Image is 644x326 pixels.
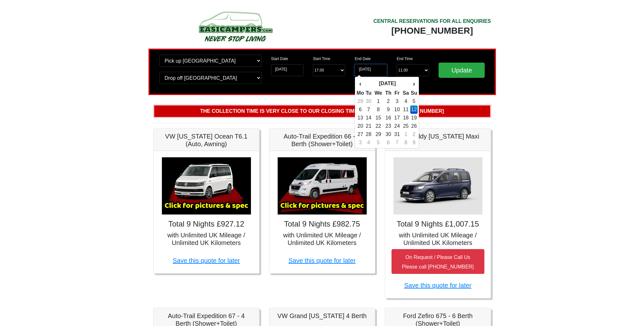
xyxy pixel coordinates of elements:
[401,89,411,97] th: Sa
[384,130,393,139] td: 30
[393,89,401,97] th: Fr
[404,282,471,289] a: Save this quote for later
[384,97,393,105] td: 2
[402,255,474,269] small: On Request / Please Call Us Please call [PHONE_NUMBER]
[393,122,401,130] td: 24
[173,257,240,264] a: Save this quote for later
[364,114,373,122] td: 14
[200,108,444,114] b: The collection time is very close to our closing time. Please call [PHONE_NUMBER]
[410,122,417,130] td: 26
[364,122,373,130] td: 21
[356,105,364,114] td: 6
[364,89,373,97] th: Tu
[373,97,384,105] td: 1
[373,114,384,122] td: 15
[355,64,387,76] input: Return Date
[276,220,369,229] h4: Total 9 Nights £982.75
[384,139,393,147] td: 6
[271,56,288,62] label: Start Date
[276,132,369,148] h5: Auto-Trail Expedition 66 - 2 Berth (Shower+Toilet)
[160,231,253,247] h5: with Unlimited UK Mileage / Unlimited UK Kilometers
[356,89,364,97] th: Mo
[364,78,410,89] th: [DATE]
[276,312,369,320] h5: VW Grand [US_STATE] 4 Berth
[397,56,413,62] label: End Time
[410,78,417,89] th: ›
[391,249,484,274] button: On Request / Please Call UsPlease call [PHONE_NUMBER]
[278,157,367,214] img: Auto-Trail Expedition 66 - 2 Berth (Shower+Toilet)
[401,97,411,105] td: 4
[313,56,330,62] label: Start Time
[373,130,384,139] td: 29
[356,130,364,139] td: 27
[410,97,417,105] td: 5
[401,130,411,139] td: 1
[160,132,253,148] h5: VW [US_STATE] Ocean T6.1 (Auto, Awning)
[384,122,393,130] td: 23
[439,63,485,78] input: Update
[401,105,411,114] td: 11
[175,9,296,44] img: campers-checkout-logo.png
[355,56,370,62] label: End Date
[393,139,401,147] td: 7
[364,97,373,105] td: 30
[391,231,484,247] h5: with Unlimited UK Mileage / Unlimited UK Kilometers
[393,97,401,105] td: 3
[356,122,364,130] td: 20
[162,157,251,214] img: VW California Ocean T6.1 (Auto, Awning)
[276,231,369,247] h5: with Unlimited UK Mileage / Unlimited UK Kilometers
[393,105,401,114] td: 10
[391,132,484,140] h5: VW Caddy [US_STATE] Maxi
[356,139,364,147] td: 3
[160,220,253,229] h4: Total 9 Nights £927.12
[364,105,373,114] td: 7
[401,139,411,147] td: 8
[364,139,373,147] td: 4
[410,130,417,139] td: 2
[410,89,417,97] th: Su
[384,114,393,122] td: 16
[373,139,384,147] td: 5
[401,114,411,122] td: 18
[373,17,491,25] div: CENTRAL RESERVATIONS FOR ALL ENQUIRIES
[373,122,384,130] td: 22
[410,105,417,114] td: 12
[393,130,401,139] td: 31
[373,105,384,114] td: 8
[401,122,411,130] td: 25
[384,89,393,97] th: Th
[373,89,384,97] th: We
[271,64,303,76] input: Start Date
[391,220,484,229] h4: Total 9 Nights £1,007.15
[373,25,491,37] div: [PHONE_NUMBER]
[410,114,417,122] td: 19
[393,157,482,214] img: VW Caddy California Maxi
[356,97,364,105] td: 29
[288,257,356,264] a: Save this quote for later
[364,130,373,139] td: 28
[356,78,364,89] th: ‹
[393,114,401,122] td: 17
[356,114,364,122] td: 13
[410,139,417,147] td: 9
[384,105,393,114] td: 9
